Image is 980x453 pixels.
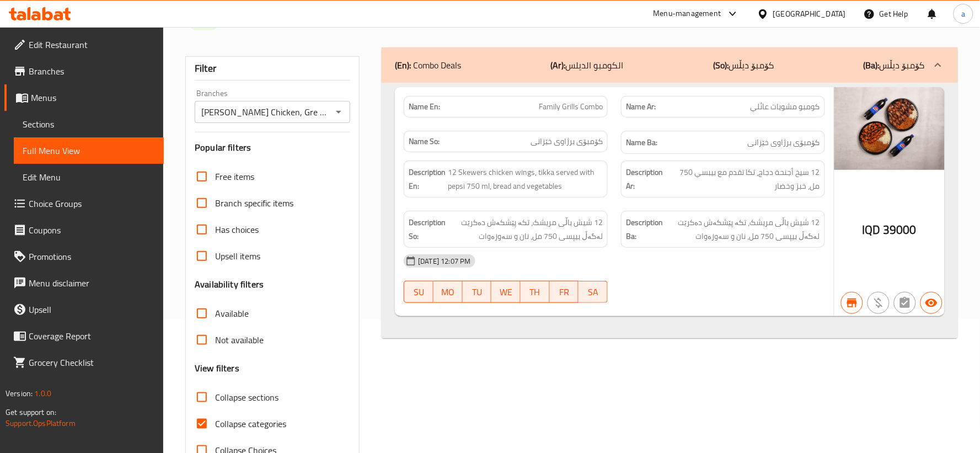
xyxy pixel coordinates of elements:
div: (En): Combo Deals(Ar):الكومبو الديلس(So):کۆمبۆ دیڵس(Ba):کۆمبۆ دیڵس [382,83,958,339]
span: 12 شیش باڵی مریشک، تکە پێشکەش دەکرێت لەگەڵ بیپسی 750 مل، نان و سەوزەوات [665,216,820,243]
span: Grocery Checklist [29,356,155,369]
a: Menu disclaimer [4,270,164,296]
span: FR [554,284,575,300]
span: TU [467,284,488,300]
button: TU [463,281,492,303]
button: MO [433,281,463,303]
span: Family Grills Combo [539,101,603,113]
h3: View filters [195,362,239,375]
span: Promotions [29,250,155,263]
div: Menu-management [654,7,721,20]
img: mmw_638922172382025762 [834,87,945,170]
b: (Ar): [551,57,566,73]
button: TH [521,281,550,303]
a: Upsell [4,296,164,323]
strong: Description Ar: [626,166,665,193]
strong: Description So: [409,216,446,243]
strong: Description Ba: [626,216,663,243]
button: Available [920,292,942,314]
span: Full Menu View [23,144,155,157]
div: (En): Combo Deals(Ar):الكومبو الديلس(So):کۆمبۆ دیڵس(Ba):کۆمبۆ دیڵس [382,47,958,83]
h3: Availability filters [195,278,264,291]
a: Coupons [4,217,164,243]
span: 1.0.0 [34,386,51,401]
span: Collapse categories [215,417,286,430]
a: Edit Restaurant [4,31,164,58]
span: a [961,8,965,20]
span: Upsell items [215,249,260,263]
span: Upsell [29,303,155,316]
span: Get support on: [6,405,56,419]
button: SU [404,281,433,303]
span: IQD [863,219,881,241]
span: Edit Restaurant [29,38,155,51]
span: كومبو مشويات عائلي [751,101,820,113]
p: الكومبو الديلس [551,58,624,72]
span: کۆمبۆی برژاوی خێزانی [531,136,603,147]
span: Branch specific items [215,196,293,210]
span: Has choices [215,223,259,236]
a: Edit Menu [14,164,164,190]
span: کۆمبۆی برژاوی خێزانی [748,136,820,150]
p: کۆمبۆ دیڵس [713,58,774,72]
span: Available [215,307,249,320]
a: Promotions [4,243,164,270]
b: (So): [713,57,729,73]
strong: Name Ar: [626,101,656,113]
a: Menus [4,84,164,111]
span: 12 شیش باڵی مریشک، تکە پێشکەش دەکرێت لەگەڵ بیپسی 750 مل، نان و سەوزەوات [448,216,603,243]
span: Edit Menu [23,170,155,184]
a: Grocery Checklist [4,349,164,376]
a: Choice Groups [4,190,164,217]
a: Sections [14,111,164,137]
button: Branch specific item [841,292,863,314]
a: Full Menu View [14,137,164,164]
span: Coupons [29,223,155,237]
b: (En): [395,57,411,73]
span: Sections [23,118,155,131]
div: Filter [195,57,350,81]
span: SU [409,284,429,300]
button: Purchased item [867,292,890,314]
span: 12 Skewers chicken wings, tikka served with pepsi 750 ml, bread and vegetables [448,166,603,193]
span: Version: [6,386,33,401]
span: WE [496,284,516,300]
p: کۆمبۆ دیڵس [864,58,925,72]
strong: Name En: [409,101,440,113]
span: MO [438,284,458,300]
h3: Popular filters [195,141,350,154]
p: Combo Deals [395,58,461,72]
span: 12 سيخ أجنحة دجاج، تكا تقدم مع بيبسي 750 مل، خبز وخضار [667,166,820,193]
strong: Name Ba: [626,136,657,150]
a: Coverage Report [4,323,164,349]
strong: Name So: [409,136,440,147]
button: SA [579,281,608,303]
span: 39000 [883,219,917,241]
span: Branches [29,65,155,78]
span: TH [525,284,545,300]
a: Branches [4,58,164,84]
span: Collapse sections [215,391,279,404]
button: WE [491,281,521,303]
button: Open [331,104,346,120]
span: Menu disclaimer [29,276,155,290]
span: SA [583,284,603,300]
span: Menus [31,91,155,104]
span: Coverage Report [29,329,155,343]
button: Not has choices [894,292,916,314]
a: Support.OpsPlatform [6,416,76,430]
span: Choice Groups [29,197,155,210]
div: [GEOGRAPHIC_DATA] [773,8,846,20]
span: Free items [215,170,254,183]
b: (Ba): [864,57,880,73]
button: FR [550,281,579,303]
span: Not available [215,333,264,347]
strong: Description En: [409,166,446,193]
span: [DATE] 12:07 PM [414,256,475,267]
